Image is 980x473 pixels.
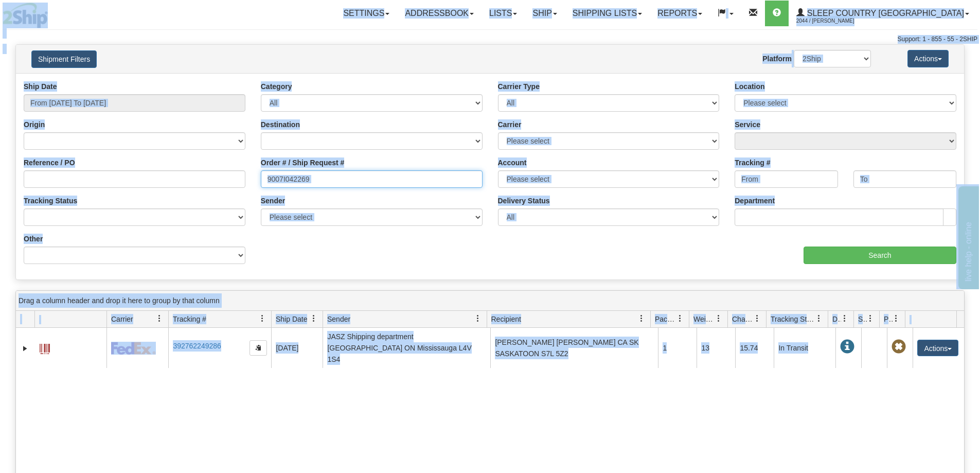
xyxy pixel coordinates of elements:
td: JASZ Shipping department [GEOGRAPHIC_DATA] ON Mississauga L4V 1S4 [323,328,490,368]
label: Department [735,196,775,206]
iframe: chat widget [956,184,979,289]
a: Expand [20,343,30,354]
button: Actions [907,50,949,67]
span: Carrier [111,314,133,324]
span: Recipient [491,314,521,324]
button: Copy to clipboard [250,340,267,356]
a: Ship [525,1,564,26]
a: Shipment Issues filter column settings [862,310,879,327]
img: logo2044.jpg [3,3,48,28]
span: Tracking # [173,314,206,324]
label: Service [735,119,760,130]
span: Tracking Status [771,314,815,324]
a: Weight filter column settings [710,310,727,327]
label: Category [261,81,292,92]
a: Addressbook [397,1,482,26]
input: Search [804,247,956,264]
input: From [735,170,838,188]
span: Charge [732,314,754,324]
span: Shipment Issues [858,314,867,324]
label: Delivery Status [498,196,550,206]
a: Ship Date filter column settings [305,310,323,327]
a: Pickup Status filter column settings [887,310,905,327]
button: Shipment Filters [31,50,97,68]
label: Tracking Status [24,196,77,206]
a: Carrier filter column settings [151,310,168,327]
a: Charge filter column settings [749,310,766,327]
a: Sleep Country [GEOGRAPHIC_DATA] 2044 / [PERSON_NAME] [789,1,977,26]
td: 1 [658,328,697,368]
a: Recipient filter column settings [633,310,650,327]
label: Destination [261,119,300,130]
span: In Transit [840,340,854,354]
a: Settings [335,1,397,26]
a: Sender filter column settings [469,310,487,327]
label: Ship Date [24,81,57,92]
span: Sender [327,314,350,324]
label: Origin [24,119,45,130]
div: grid grouping header [16,291,964,311]
a: Tracking # filter column settings [254,310,271,327]
td: 15.74 [735,328,774,368]
img: 2 - FedEx Express® [111,342,156,355]
label: Tracking # [735,157,770,168]
span: Weight [693,314,715,324]
td: [PERSON_NAME] [PERSON_NAME] CA SK SASKATOON S7L 5Z2 [490,328,658,368]
a: Reports [650,1,710,26]
label: Carrier [498,119,522,130]
a: Delivery Status filter column settings [836,310,853,327]
label: Reference / PO [24,157,75,168]
label: Platform [762,54,792,64]
label: Location [735,81,764,92]
label: Other [24,234,43,244]
div: Support: 1 - 855 - 55 - 2SHIP [3,35,977,44]
a: Label [40,339,50,356]
span: Pickup Not Assigned [892,340,906,354]
a: Lists [482,1,525,26]
span: Packages [655,314,676,324]
span: Ship Date [276,314,307,324]
button: Actions [917,340,958,356]
div: live help - online [8,6,95,19]
input: To [853,170,956,188]
label: Order # / Ship Request # [261,157,345,168]
td: [DATE] [271,328,323,368]
span: Pickup Status [884,314,893,324]
td: 13 [697,328,735,368]
span: Delivery Status [832,314,841,324]
span: Sleep Country [GEOGRAPHIC_DATA] [805,9,964,17]
a: Packages filter column settings [671,310,689,327]
a: Shipping lists [565,1,650,26]
span: 2044 / [PERSON_NAME] [796,16,874,26]
a: 392762249286 [173,342,221,350]
td: In Transit [774,328,835,368]
label: Carrier Type [498,81,540,92]
a: Tracking Status filter column settings [810,310,828,327]
label: Account [498,157,527,168]
label: Sender [261,196,285,206]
